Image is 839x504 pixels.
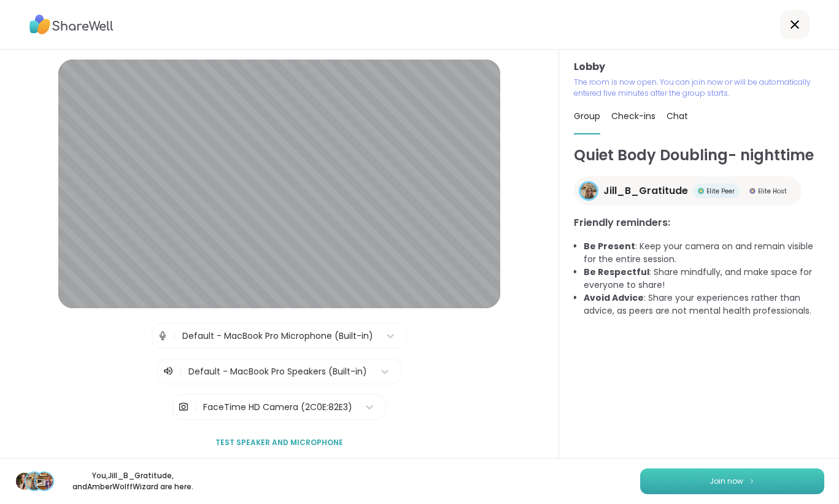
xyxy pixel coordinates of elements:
[574,110,600,122] span: Group
[709,476,743,487] span: Join now
[64,470,201,492] p: You, Jill_B_Gratitude , and AmberWolffWizard are here.
[584,266,824,292] li: : Share mindfully, and make space for everyone to share!
[194,395,197,419] span: |
[584,240,635,252] b: Be Present
[706,187,735,196] span: Elite Peer
[584,292,644,304] b: Avoid Advice
[26,473,43,490] img: Jill_B_Gratitude
[574,77,824,99] p: The room is now open. You can join now or will be automatically entered five minutes after the gr...
[574,215,824,230] h3: Friendly reminders:
[29,10,114,39] img: ShareWell Logo
[574,144,824,166] h1: Quiet Body Doubling- nighttime
[182,330,373,343] div: Default - MacBook Pro Microphone (Built-in)
[211,430,348,456] button: Test speaker and microphone
[584,292,824,317] li: : Share your experiences rather than advice, as peers are not mental health professionals.
[179,364,182,379] span: |
[574,176,802,206] a: Jill_B_GratitudeJill_B_GratitudeElite PeerElite PeerElite HostElite Host
[16,473,33,490] img: shelleehance
[698,188,704,194] img: Elite Peer
[178,395,189,419] img: Camera
[203,401,352,414] div: FaceTime HD Camera (2C0E:82E3)
[640,468,824,494] button: Join now
[215,437,343,448] span: Test speaker and microphone
[173,324,176,348] span: |
[584,266,649,278] b: Be Respectful
[36,473,53,490] img: AmberWolffWizard
[603,184,688,198] span: Jill_B_Gratitude
[758,187,787,196] span: Elite Host
[157,324,168,348] img: Microphone
[611,110,655,122] span: Check-ins
[748,478,756,484] img: ShareWell Logomark
[584,240,824,266] li: : Keep your camera on and remain visible for the entire session.
[581,183,597,199] img: Jill_B_Gratitude
[749,188,756,194] img: Elite Host
[574,60,824,74] h3: Lobby
[667,110,688,122] span: Chat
